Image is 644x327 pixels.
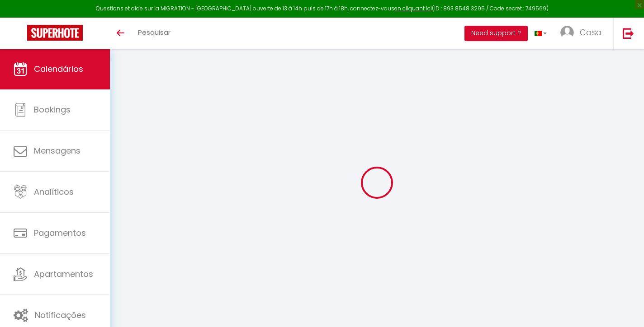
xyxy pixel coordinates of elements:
[554,18,613,49] a: ... Casa
[623,28,634,39] img: logout
[34,63,83,75] span: Calendários
[34,145,80,156] span: Mensagens
[138,28,170,37] span: Pesquisar
[34,268,93,280] span: Apartamentos
[560,26,574,39] img: ...
[34,227,86,238] span: Pagamentos
[394,5,432,12] a: en cliquant ici
[34,104,71,115] span: Bookings
[580,27,602,38] span: Casa
[34,186,74,197] span: Analíticos
[35,309,86,321] span: Notificações
[464,26,528,41] button: Need support ?
[27,25,83,41] img: Super Booking
[131,18,177,49] a: Pesquisar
